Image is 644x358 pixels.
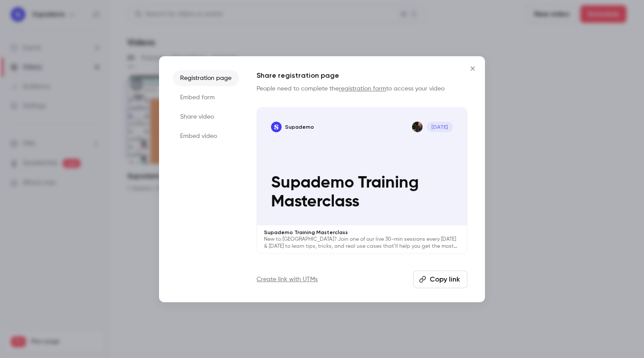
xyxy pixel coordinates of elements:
p: Supademo Training Masterclass [271,174,453,212]
span: [DATE] [427,122,453,132]
p: People need to complete the to access your video [257,84,467,93]
h1: Share registration page [257,70,467,81]
a: registration form [339,86,386,92]
li: Embed video [173,128,239,144]
li: Registration page [173,70,239,86]
p: Supademo [285,123,314,130]
li: Embed form [173,90,239,105]
img: Paulina Staszuk [412,122,423,132]
button: Close [464,60,481,77]
a: Create link with UTMs [257,275,318,284]
button: Copy link [413,271,467,288]
li: Share video [173,109,239,125]
p: New to [GEOGRAPHIC_DATA]? Join one of our live 30-min sessions every [DATE] & [DATE] to learn tip... [264,236,460,250]
a: Supademo Training MasterclassSupademoPaulina Staszuk[DATE]Supademo Training MasterclassSupademo T... [257,107,467,254]
img: Supademo Training Masterclass [271,122,282,132]
p: Supademo Training Masterclass [264,229,460,236]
